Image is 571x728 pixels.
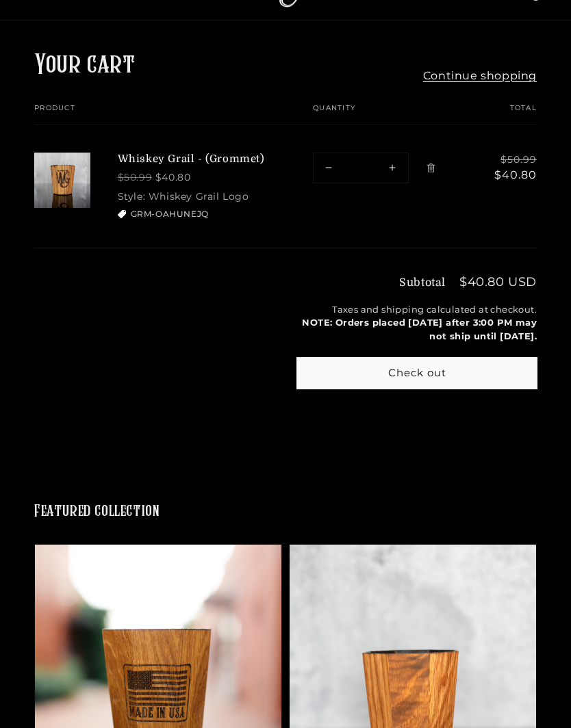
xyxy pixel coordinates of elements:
b: NOTE: Orders placed [DATE] after 3:00 PM may not ship until [DATE]. [302,317,537,341]
a: Whiskey Grail - (Grommet) [118,153,285,166]
button: Check out [297,358,537,389]
li: GRM-OAHUNEJQ [118,208,285,220]
ul: Discount [118,208,285,220]
strong: $40.80 [155,171,191,183]
s: $50.99 [118,171,153,183]
dd: Whiskey Grail Logo [149,190,249,203]
iframe: PayPal-paypal [297,411,537,448]
th: Total [462,104,537,125]
th: Product [34,104,285,125]
s: $50.99 [490,153,537,167]
h2: Featured collection [34,502,160,523]
th: Quantity [285,104,462,125]
h1: Your cart [34,48,135,83]
a: Remove Whiskey Grail - (Grommet) - Whiskey Grail Logo [419,156,443,180]
h3: Subtotal [399,277,446,288]
p: $40.80 USD [459,276,537,288]
a: Continue shopping [423,68,537,83]
dt: Style: [118,190,146,203]
input: Quantity for Whiskey Grail - (Grommet) [344,153,377,183]
small: Taxes and shipping calculated at checkout. [297,303,537,343]
dd: $40.80 [490,167,537,183]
